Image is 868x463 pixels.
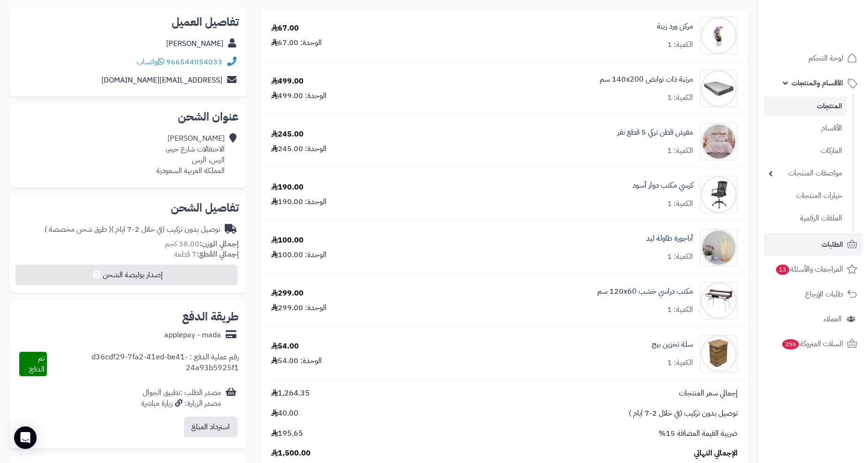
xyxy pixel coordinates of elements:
span: إجمالي سعر المنتجات [679,388,738,399]
span: تم الدفع [29,353,45,375]
span: المراجعات والأسئلة [775,263,843,276]
div: الوحدة: 100.00 [271,250,327,260]
span: العملاء [823,312,842,326]
small: 7 قطعة [174,249,239,260]
a: سلة تخزين بيج [652,339,693,350]
img: 1702551583-26-90x90.jpg [700,70,737,107]
span: ضريبة القيمة المضافة 15% [659,428,738,439]
div: الوحدة: 299.00 [271,303,327,313]
a: المنتجات [764,97,847,116]
div: الكمية: 1 [667,39,693,50]
div: applepay - mada [164,330,221,341]
a: مكتب دراسي خشب 120x60 سم [597,286,693,297]
div: الوحدة: 499.00 [271,91,327,101]
div: مصدر الطلب :تطبيق الجوال [141,387,221,409]
a: الطلبات [764,233,862,256]
span: طلبات الإرجاع [805,288,843,301]
span: لوحة التحكم [808,52,843,65]
div: 54.00 [271,341,299,352]
img: 1745308196-istanbul%20S2-90x90.jpg [700,123,737,160]
a: 966544054033 [166,56,222,68]
div: الكمية: 1 [667,251,693,262]
a: مركن ورد زينة [657,21,693,32]
a: كرسي مكتب دوار أسود [632,180,693,191]
div: 100.00 [271,235,304,246]
span: 13 [776,265,789,275]
h2: عنوان الشحن [17,111,239,122]
button: استرداد المبلغ [184,417,237,437]
img: logo-2.png [804,25,859,45]
span: 195.65 [271,428,303,439]
strong: إجمالي القطع: [197,249,239,260]
img: 1747476967-1-90x90.jpg [700,335,737,372]
div: 245.00 [271,129,304,140]
div: 299.00 [271,288,304,299]
span: الإجمالي النهائي [694,448,738,459]
a: الملفات الرقمية [764,208,847,228]
div: 499.00 [271,76,304,87]
a: مرتبة ذات نوابض 140x200 سم [600,74,693,85]
a: أباجورة طاولة ليد [646,233,693,244]
button: إصدار بوليصة الشحن [15,265,237,285]
img: 1701531794-110301010328-90x90.jpg [700,17,737,54]
div: 190.00 [271,182,304,193]
h2: تفاصيل الشحن [17,202,239,213]
div: مصدر الزيارة: زيارة مباشرة [141,398,221,409]
div: توصيل بدون تركيب (في خلال 2-7 ايام ) [45,224,220,235]
div: الكمية: 1 [667,304,693,315]
a: العملاء [764,308,862,330]
img: 1739787541-110111010076-90x90.jpg [700,282,737,319]
span: 356 [782,339,799,349]
a: [EMAIL_ADDRESS][DOMAIN_NAME] [101,75,222,86]
a: مفرش قطن تركي 5 قطع نفر [617,127,693,138]
div: رقم عملية الدفع : d36cdf29-7fa2-41ed-be41-24a93b5925f1 [47,352,239,376]
img: 1731241872-110102090196-90x90.jpg [700,176,737,213]
div: الكمية: 1 [667,92,693,103]
h2: طريقة الدفع [182,311,239,322]
a: مواصفات المنتجات [764,163,847,183]
a: واتساب [137,56,164,68]
a: خيارات المنتجات [764,186,847,206]
span: 40.00 [271,408,298,419]
small: 38.00 كجم [165,238,239,250]
a: [PERSON_NAME] [166,38,223,49]
span: الأقسام والمنتجات [792,76,843,90]
a: الماركات [764,141,847,161]
div: [PERSON_NAME] الاحتفالات شارع خيبر، الرس، الرس المملكة العربية السعودية [156,133,225,176]
span: ( طرق شحن مخصصة ) [45,224,111,235]
div: الوحدة: 67.00 [271,38,322,48]
div: الوحدة: 190.00 [271,197,327,207]
div: الوحدة: 245.00 [271,144,327,154]
div: الكمية: 1 [667,145,693,156]
a: طلبات الإرجاع [764,283,862,305]
div: Open Intercom Messenger [14,426,37,449]
span: 1,264.35 [271,388,310,399]
span: السلات المتروكة [781,337,843,350]
span: الطلبات [822,238,843,251]
div: 67.00 [271,23,299,34]
img: 1736338060-220202011295-90x90.jpg [700,229,737,266]
span: 1,500.00 [271,448,311,459]
span: توصيل بدون تركيب (في خلال 2-7 ايام ) [629,408,738,419]
a: الأقسام [764,118,847,138]
div: الوحدة: 54.00 [271,356,322,366]
strong: إجمالي الوزن: [199,238,239,250]
a: المراجعات والأسئلة13 [764,258,862,281]
a: لوحة التحكم [764,47,862,69]
h2: تفاصيل العميل [17,16,239,28]
a: السلات المتروكة356 [764,333,862,355]
div: الكمية: 1 [667,198,693,209]
div: الكمية: 1 [667,357,693,368]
